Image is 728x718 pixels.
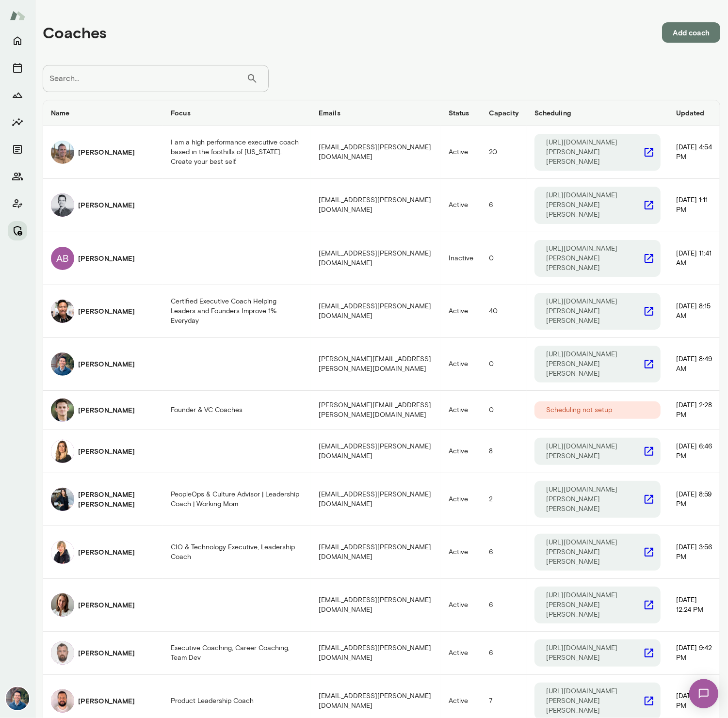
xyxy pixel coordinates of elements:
[481,632,527,675] td: 6
[51,352,74,376] img: Alex Yu
[8,112,27,132] button: Insights
[441,126,481,179] td: Active
[546,643,643,663] p: [URL][DOMAIN_NAME][PERSON_NAME]
[311,126,441,179] td: [EMAIL_ADDRESS][PERSON_NAME][DOMAIN_NAME]
[481,430,527,473] td: 8
[78,200,135,210] h6: [PERSON_NAME]
[163,526,311,579] td: CIO & Technology Executive, Leadership Coach
[546,244,643,273] p: [URL][DOMAIN_NAME][PERSON_NAME][PERSON_NAME]
[8,31,27,50] button: Home
[481,526,527,579] td: 6
[546,485,643,514] p: [URL][DOMAIN_NAME][PERSON_NAME][PERSON_NAME]
[6,687,29,710] img: Alex Yu
[43,23,107,42] h4: Coaches
[668,430,720,473] td: [DATE] 6:46 PM
[441,232,481,285] td: Inactive
[481,126,527,179] td: 20
[311,526,441,579] td: [EMAIL_ADDRESS][PERSON_NAME][DOMAIN_NAME]
[8,85,27,105] button: Growth Plan
[319,108,433,118] h6: Emails
[668,285,720,338] td: [DATE] 8:15 AM
[311,430,441,473] td: [EMAIL_ADDRESS][PERSON_NAME][DOMAIN_NAME]
[51,108,155,118] h6: Name
[311,391,441,430] td: [PERSON_NAME][EMAIL_ADDRESS][PERSON_NAME][DOMAIN_NAME]
[481,285,527,338] td: 40
[51,689,74,713] img: Angel Jaime Ruiz
[51,247,74,270] div: AB
[481,579,527,632] td: 6
[78,490,155,509] h6: [PERSON_NAME] [PERSON_NAME]
[546,297,643,326] p: [URL][DOMAIN_NAME][PERSON_NAME][PERSON_NAME]
[441,526,481,579] td: Active
[668,179,720,232] td: [DATE] 1:11 PM
[51,541,74,564] img: Amy Farrow
[78,254,135,263] h6: [PERSON_NAME]
[51,641,74,665] img: Andrii Dehtiarov
[441,391,481,430] td: Active
[668,526,720,579] td: [DATE] 3:56 PM
[546,686,643,716] p: [URL][DOMAIN_NAME][PERSON_NAME][PERSON_NAME]
[546,590,643,620] p: [URL][DOMAIN_NAME][PERSON_NAME][PERSON_NAME]
[481,179,527,232] td: 6
[489,108,519,118] h6: Capacity
[311,473,441,526] td: [EMAIL_ADDRESS][PERSON_NAME][DOMAIN_NAME]
[78,447,135,456] h6: [PERSON_NAME]
[546,405,612,415] p: Scheduling not setup
[78,405,135,415] h6: [PERSON_NAME]
[311,632,441,675] td: [EMAIL_ADDRESS][PERSON_NAME][DOMAIN_NAME]
[449,108,473,118] h6: Status
[441,579,481,632] td: Active
[441,473,481,526] td: Active
[51,440,74,463] img: Alexis Kavazanjian
[546,442,643,461] p: [URL][DOMAIN_NAME][PERSON_NAME]
[662,22,720,43] button: Add coach
[51,399,74,422] img: Alex Marcus
[163,391,311,430] td: Founder & VC Coaches
[171,108,303,118] h6: Focus
[668,338,720,391] td: [DATE] 8:49 AM
[311,232,441,285] td: [EMAIL_ADDRESS][PERSON_NAME][DOMAIN_NAME]
[163,285,311,338] td: Certified Executive Coach Helping Leaders and Founders Improve 1% Everyday
[78,648,135,658] h6: [PERSON_NAME]
[676,108,712,118] h6: Updated
[481,473,527,526] td: 2
[311,179,441,232] td: [EMAIL_ADDRESS][PERSON_NAME][DOMAIN_NAME]
[8,221,27,240] button: Manage
[441,179,481,232] td: Active
[481,391,527,430] td: 0
[78,306,135,316] h6: [PERSON_NAME]
[546,350,643,379] p: [URL][DOMAIN_NAME][PERSON_NAME][PERSON_NAME]
[441,632,481,675] td: Active
[78,600,135,610] h6: [PERSON_NAME]
[668,391,720,430] td: [DATE] 2:28 PM
[668,473,720,526] td: [DATE] 8:59 PM
[441,285,481,338] td: Active
[78,359,135,369] h6: [PERSON_NAME]
[441,338,481,391] td: Active
[51,141,74,164] img: Adam Griffin
[481,232,527,285] td: 0
[311,579,441,632] td: [EMAIL_ADDRESS][PERSON_NAME][DOMAIN_NAME]
[481,338,527,391] td: 0
[546,138,643,167] p: [URL][DOMAIN_NAME][PERSON_NAME][PERSON_NAME]
[546,538,643,567] p: [URL][DOMAIN_NAME][PERSON_NAME][PERSON_NAME]
[163,632,311,675] td: Executive Coaching, Career Coaching, Team Dev
[78,696,135,706] h6: [PERSON_NAME]
[311,338,441,391] td: [PERSON_NAME][EMAIL_ADDRESS][PERSON_NAME][DOMAIN_NAME]
[163,473,311,526] td: PeopleOps & Culture Advisor | Leadership Coach | Working Mom
[51,593,74,617] img: Andrea Mayendia
[78,547,135,557] h6: [PERSON_NAME]
[51,193,74,217] img: Adam Lurie
[668,579,720,632] td: [DATE] 12:24 PM
[668,632,720,675] td: [DATE] 9:42 PM
[311,285,441,338] td: [EMAIL_ADDRESS][PERSON_NAME][DOMAIN_NAME]
[78,147,135,157] h6: [PERSON_NAME]
[668,232,720,285] td: [DATE] 11:41 AM
[8,140,27,159] button: Documents
[163,126,311,179] td: I am a high performance executive coach based in the foothills of [US_STATE]. Create your best self.
[668,126,720,179] td: [DATE] 4:54 PM
[51,300,74,323] img: Albert Villarde
[10,6,25,25] img: Mento
[8,194,27,213] button: Client app
[8,58,27,78] button: Sessions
